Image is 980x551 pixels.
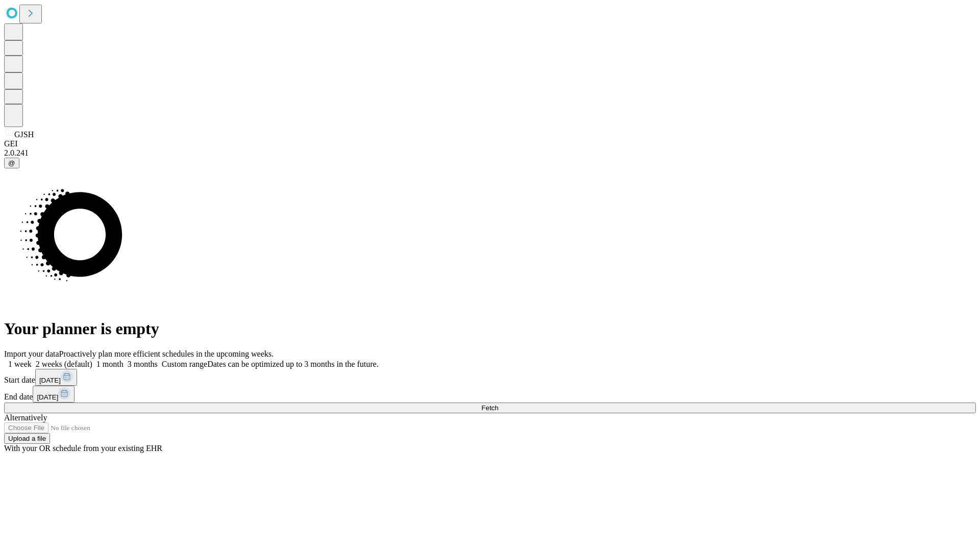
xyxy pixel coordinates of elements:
button: [DATE] [35,369,77,386]
span: 2 weeks (default) [36,360,92,368]
h1: Your planner is empty [4,319,976,338]
span: With your OR schedule from your existing EHR [4,444,162,453]
span: Proactively plan more efficient schedules in the upcoming weeks. [59,349,274,358]
div: GEI [4,139,976,148]
span: Fetch [481,404,498,412]
span: Dates can be optimized up to 3 months in the future. [207,360,378,368]
span: [DATE] [39,377,61,384]
span: 1 month [96,360,124,368]
span: [DATE] [37,393,58,401]
span: 1 week [8,360,32,368]
button: [DATE] [33,386,75,403]
span: @ [8,159,15,167]
span: GJSH [14,130,34,139]
span: 3 months [128,360,158,368]
div: End date [4,386,976,403]
button: Fetch [4,403,976,413]
span: Custom range [162,360,207,368]
div: Start date [4,369,976,386]
div: 2.0.241 [4,148,976,158]
span: Import your data [4,349,59,358]
button: @ [4,158,19,168]
button: Upload a file [4,433,50,444]
span: Alternatively [4,413,47,422]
